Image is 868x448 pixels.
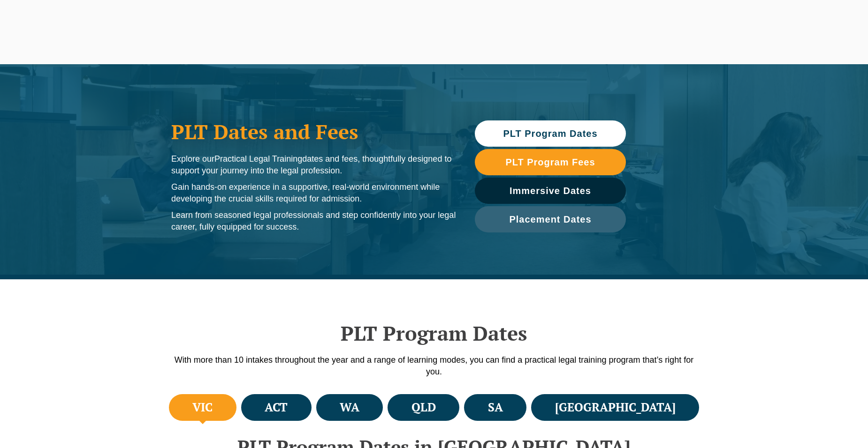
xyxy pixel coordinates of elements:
h4: [GEOGRAPHIC_DATA] [555,400,676,415]
h1: PLT Dates and Fees [171,120,456,143]
span: Practical Legal Training [214,154,302,164]
h4: ACT [265,400,288,415]
a: Immersive Dates [475,178,626,204]
h4: SA [488,400,503,415]
p: Gain hands-on experience in a supportive, real-world environment while developing the crucial ski... [171,181,456,205]
h4: VIC [192,400,213,415]
a: Placement Dates [475,206,626,232]
a: PLT Program Dates [475,120,626,147]
h4: QLD [411,400,436,415]
p: Learn from seasoned legal professionals and step confidently into your legal career, fully equipp... [171,209,456,233]
span: Placement Dates [509,215,591,224]
span: PLT Program Dates [503,129,597,138]
a: PLT Program Fees [475,149,626,175]
h4: WA [340,400,359,415]
h2: PLT Program Dates [167,321,701,345]
p: With more than 10 intakes throughout the year and a range of learning modes, you can find a pract... [167,354,701,378]
span: PLT Program Fees [505,157,595,167]
span: Immersive Dates [510,186,591,195]
p: Explore our dates and fees, thoughtfully designed to support your journey into the legal profession. [171,153,456,177]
